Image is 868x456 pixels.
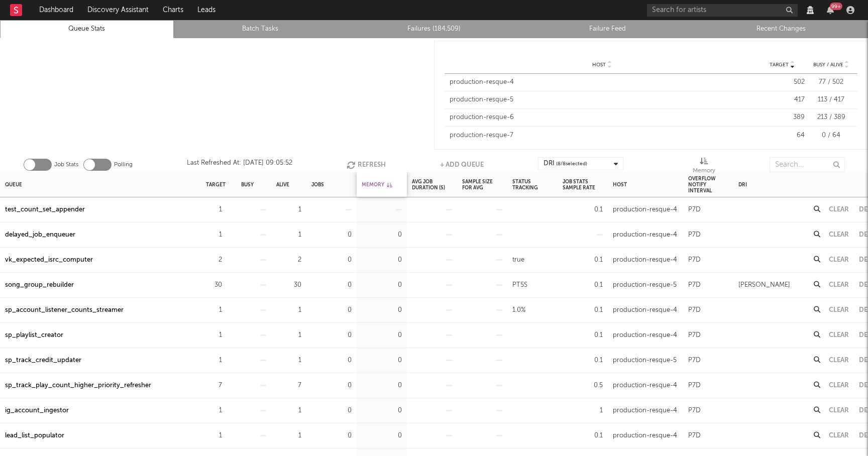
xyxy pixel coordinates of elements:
[556,158,587,170] span: ( 8 / 8 selected)
[206,380,222,392] div: 7
[6,23,168,35] a: Queue Stats
[700,23,862,35] a: Recent Changes
[450,131,754,141] div: production-resque-7
[526,23,689,35] a: Failure Feed
[688,279,701,291] div: P7D
[276,329,301,341] div: 1
[688,430,701,442] div: P7D
[276,430,301,442] div: 1
[563,204,603,216] div: 0.1
[613,430,677,442] div: production-resque-4
[563,405,603,417] div: 1
[362,405,402,417] div: 0
[311,304,352,316] div: 0
[688,204,701,216] div: P7D
[693,165,715,177] div: Memory
[5,405,69,417] a: ig_account_ingestor
[613,329,677,341] div: production-resque-4
[613,355,677,367] div: production-resque-5
[813,62,843,68] span: Busy / Alive
[347,157,386,172] button: Refresh
[544,158,587,170] div: DRI
[311,279,352,291] div: 0
[206,405,222,417] div: 1
[810,77,852,87] div: 77 / 502
[613,229,677,241] div: production-resque-4
[613,204,677,216] div: production-resque-4
[311,229,352,241] div: 0
[353,23,515,35] a: Failures (184,509)
[206,229,222,241] div: 1
[276,405,301,417] div: 1
[613,405,677,417] div: production-resque-4
[592,62,606,68] span: Host
[241,174,254,195] div: Busy
[5,355,81,367] a: sp_track_credit_updater
[563,174,603,195] div: Job Stats Sample Rate
[5,174,22,195] div: Queue
[563,430,603,442] div: 0.1
[54,159,78,171] label: Job Stats
[563,254,603,266] div: 0.1
[362,304,402,316] div: 0
[5,254,93,266] a: vk_expected_isrc_computer
[512,174,553,195] div: Status Tracking
[688,355,701,367] div: P7D
[829,307,849,313] button: Clear
[311,174,324,195] div: Jobs
[829,407,849,414] button: Clear
[688,329,701,341] div: P7D
[5,430,64,442] a: lead_list_populator
[563,304,603,316] div: 0.1
[759,112,805,123] div: 389
[206,204,222,216] div: 1
[829,257,849,263] button: Clear
[688,304,701,316] div: P7D
[450,77,754,87] div: production-resque-4
[362,380,402,392] div: 0
[276,380,301,392] div: 7
[5,304,124,316] a: sp_account_listener_counts_streamer
[206,174,226,195] div: Target
[827,6,834,14] button: 99+
[206,430,222,442] div: 1
[613,304,677,316] div: production-resque-4
[810,112,852,123] div: 213 / 389
[829,432,849,439] button: Clear
[311,430,352,442] div: 0
[362,279,402,291] div: 0
[829,282,849,288] button: Clear
[450,112,754,123] div: production-resque-6
[276,279,301,291] div: 30
[311,254,352,266] div: 0
[311,355,352,367] div: 0
[738,279,790,291] div: [PERSON_NAME]
[688,254,701,266] div: P7D
[114,159,133,171] label: Polling
[563,329,603,341] div: 0.1
[450,95,754,105] div: production-resque-5
[187,157,292,172] div: Last Refreshed At: [DATE] 09:05:52
[613,279,677,291] div: production-resque-5
[759,131,805,141] div: 64
[830,3,842,10] div: 99 +
[738,174,747,195] div: DRI
[412,174,452,195] div: Avg Job Duration (s)
[362,329,402,341] div: 0
[276,355,301,367] div: 1
[688,229,701,241] div: P7D
[5,279,74,291] div: song_group_rebuilder
[613,380,677,392] div: production-resque-4
[5,204,85,216] a: test_count_set_appender
[5,380,151,392] a: sp_track_play_count_higher_priority_refresher
[206,304,222,316] div: 1
[276,229,301,241] div: 1
[276,304,301,316] div: 1
[759,77,805,87] div: 502
[179,23,342,35] a: Batch Tasks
